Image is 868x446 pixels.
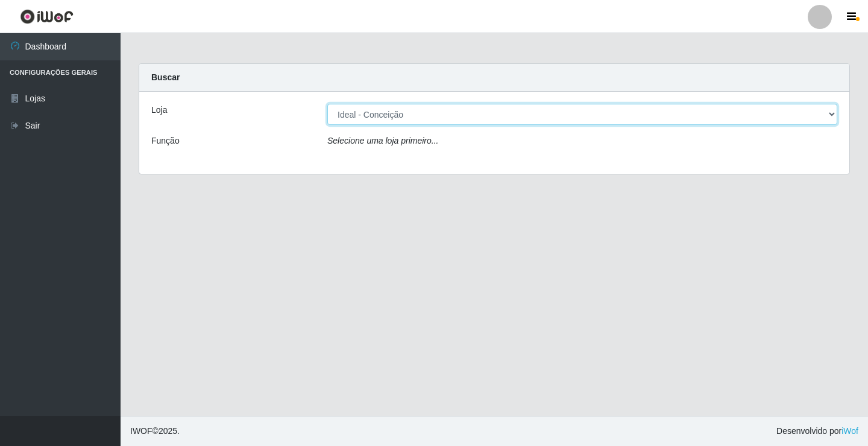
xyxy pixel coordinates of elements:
[151,104,167,116] label: Loja
[327,136,438,145] i: Selecione uma loja primeiro...
[20,9,74,24] img: CoreUI Logo
[841,426,858,436] a: iWof
[151,72,180,82] strong: Buscar
[130,426,153,436] span: IWOF
[151,135,180,147] label: Função
[130,425,180,438] span: © 2025 .
[776,425,858,438] span: Desenvolvido por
